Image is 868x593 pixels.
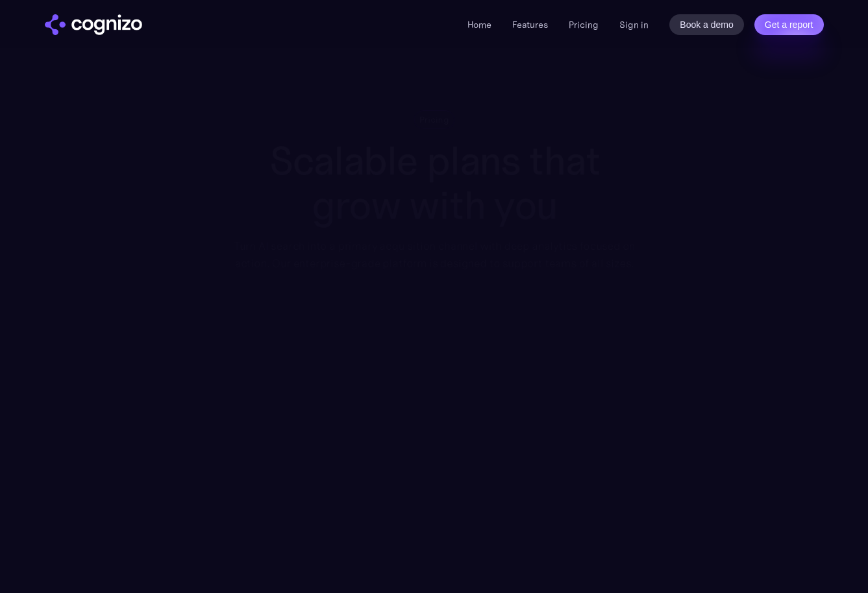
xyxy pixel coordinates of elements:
div: Turn AI search into a primary acquisition channel with deep analytics focused on action. Our ente... [224,237,644,272]
a: Book a demo [669,14,744,35]
a: home [45,14,142,35]
a: Sign in [619,17,649,32]
a: Home [467,19,491,30]
a: Features [512,19,548,30]
a: Get a report [754,14,824,35]
div: Pricing [419,114,449,126]
h1: Scalable plans that grow with you [224,139,644,228]
a: Pricing [569,19,599,30]
img: cognizo logo [45,14,142,35]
